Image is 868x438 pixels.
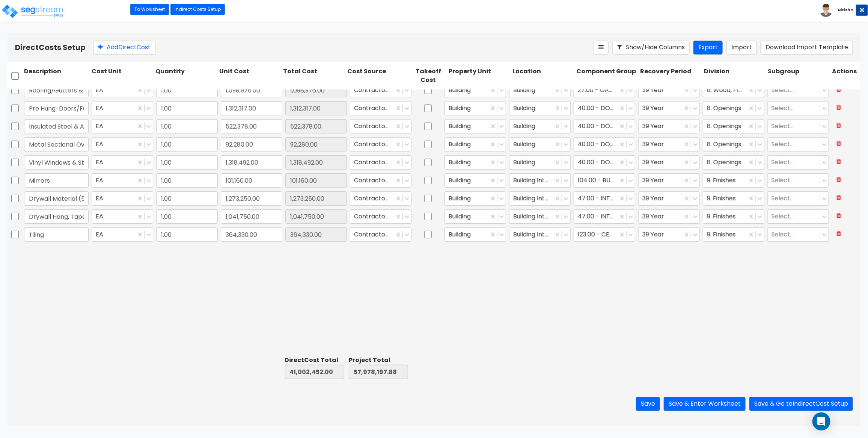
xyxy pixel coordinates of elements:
[282,66,346,86] div: Total Cost
[812,412,830,430] div: Open Intercom Messenger
[447,66,511,86] div: Property Unit
[511,66,575,86] div: Location
[346,66,410,86] div: Cost Source
[639,66,703,86] div: Recovery Period
[170,4,225,15] a: Indirect Costs Setup
[767,66,830,86] div: Subgroup
[594,41,609,55] button: Reorder Items
[154,66,218,86] div: Quantity
[130,4,169,15] a: To Worksheet
[838,7,850,13] b: Nitish
[761,41,853,55] button: Download Import Template
[410,66,447,86] div: Takeoff Cost
[830,66,860,86] div: Actions
[23,66,90,86] div: Description
[664,397,746,411] button: Save & Enter Worksheet
[636,397,660,411] button: Save
[820,4,833,17] img: avatar.png
[749,397,853,411] button: Save & Go toIndirectCost Setup
[703,66,767,86] div: Division
[285,356,344,365] div: Direct Cost Total
[1,4,65,19] img: logo_pro_r.png
[218,66,282,86] div: Unit Cost
[349,356,408,365] div: Project Total
[575,66,639,86] div: Component Group
[693,41,723,55] button: Export
[93,41,155,55] button: AddDirectCost
[15,42,86,53] b: Direct Costs Setup
[726,41,757,55] button: Import
[612,41,690,55] button: Show/Hide Columns
[90,66,154,86] div: Cost Unit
